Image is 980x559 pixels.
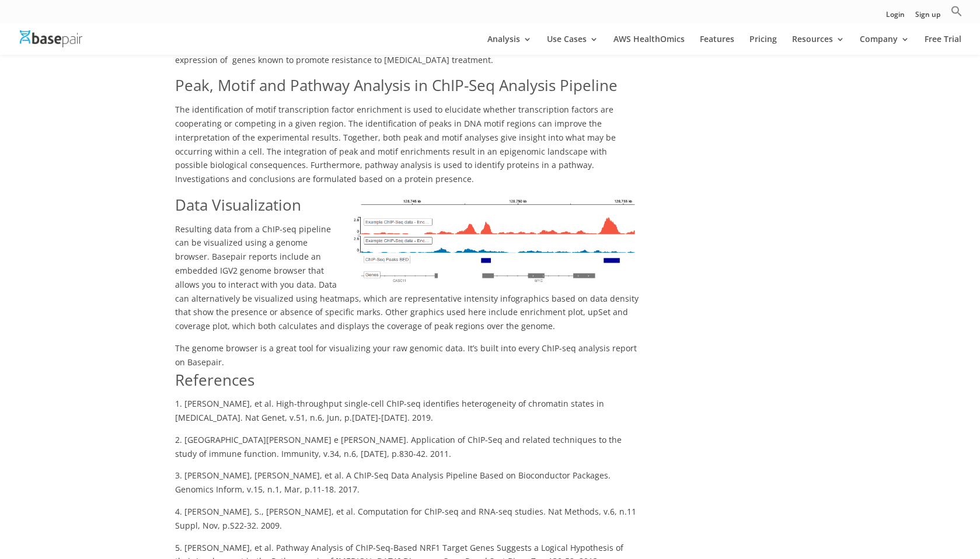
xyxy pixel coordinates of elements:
[792,35,845,55] a: Resources
[175,223,639,332] span: Resulting data from a ChIP-seq pipeline can be visualized using a genome browser. Basepair report...
[348,194,639,286] img: ChIP-Seq analysis report genome browser
[175,505,639,541] p: 4. [PERSON_NAME], S., [PERSON_NAME], et al. Computation for ChIP-seq and RNA-seq studies. Nat Met...
[925,35,961,55] a: Free Trial
[487,35,532,55] a: Analysis
[915,11,940,23] a: Sign up
[175,397,639,433] p: 1. [PERSON_NAME], et al. High-throughput single-cell ChIP-seq identifies heterogeneity of chromat...
[20,30,82,47] img: Basepair
[175,104,616,184] span: The identification of motif transcription factor enrichment is used to elucidate whether transcri...
[175,369,639,397] h2: References
[951,5,962,23] a: Search Icon Link
[175,469,639,505] p: 3. [PERSON_NAME], [PERSON_NAME], et al. A ChIP-Seq Data Analysis Pipeline Based on Bioconductor P...
[547,35,598,55] a: Use Cases
[951,5,962,17] svg: Search
[175,433,639,469] p: 2. [GEOGRAPHIC_DATA][PERSON_NAME] e [PERSON_NAME]. Application of ChIP-Seq and related techniques...
[700,35,734,55] a: Features
[749,35,777,55] a: Pricing
[175,75,618,96] span: Peak, Motif and Pathway Analysis in ChIP-Seq Analysis Pipeline
[886,11,905,23] a: Login
[613,35,685,55] a: AWS HealthOmics
[860,35,909,55] a: Company
[175,194,301,215] span: Data Visualization
[756,475,966,545] iframe: Drift Widget Chat Controller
